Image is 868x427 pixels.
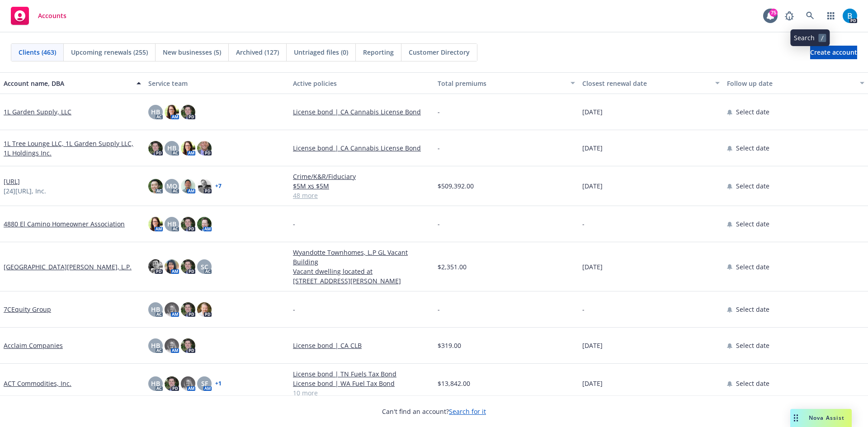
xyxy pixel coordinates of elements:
a: 7CEquity Group [4,305,51,314]
span: HB [151,341,160,350]
span: $319.00 [438,341,461,350]
a: Acclaim Companies [4,341,63,350]
img: photo [181,376,195,391]
span: [24][URL], Inc. [4,186,46,196]
span: HB [167,143,176,153]
span: Create account [810,44,857,61]
a: 48 more [293,191,430,200]
span: Clients (463) [19,47,56,57]
span: [DATE] [582,181,603,191]
span: Select date [736,181,769,191]
span: Select date [736,379,769,388]
div: Active policies [293,79,430,88]
span: [DATE] [582,262,603,272]
span: - [582,219,585,229]
img: photo [181,302,195,317]
a: Vacant dwelling located at [STREET_ADDRESS][PERSON_NAME] [293,267,430,286]
a: ACT Commodities, Inc. [4,379,71,388]
span: Select date [736,262,769,272]
span: MQ [166,181,177,191]
a: 4880 El Camino Homeowner Association [4,219,125,229]
span: Can't find an account? [382,407,486,416]
a: 1L Garden Supply, LLC [4,107,71,117]
span: $509,392.00 [438,181,474,191]
a: Search for it [449,407,486,416]
div: Total premiums [438,79,565,88]
img: photo [165,259,179,274]
span: Select date [736,341,769,350]
span: Select date [736,305,769,314]
span: - [293,305,295,314]
span: Archived (127) [236,47,279,57]
span: - [438,219,440,229]
div: 75 [769,9,778,17]
a: 10 more [293,388,430,398]
span: HB [151,107,160,117]
a: Wyandotte Townhomes, L.P GL Vacant Building [293,248,430,267]
img: photo [148,259,163,274]
span: - [582,305,585,314]
span: $2,351.00 [438,262,467,272]
a: Report a Bug [780,7,798,25]
img: photo [843,9,857,23]
button: Closest renewal date [579,72,723,94]
img: photo [165,302,179,317]
span: Nova Assist [809,414,844,422]
a: License bond | TN Fuels Tax Bond [293,369,430,379]
a: Switch app [822,7,840,25]
img: photo [148,141,163,155]
span: Select date [736,219,769,229]
span: [DATE] [582,341,603,350]
a: [URL] [4,177,20,186]
span: $13,842.00 [438,379,470,388]
img: photo [165,338,179,353]
a: Accounts [7,3,70,28]
span: Untriaged files (0) [294,47,348,57]
span: - [438,305,440,314]
a: Search [801,7,819,25]
img: photo [148,179,163,193]
button: Follow up date [723,72,868,94]
button: Nova Assist [790,409,852,427]
img: photo [181,259,195,274]
div: Service team [148,79,286,88]
a: License bond | CA CLB [293,341,430,350]
img: photo [165,376,179,391]
span: [DATE] [582,143,603,153]
span: Customer Directory [409,47,470,57]
span: - [438,107,440,117]
span: [DATE] [582,379,603,388]
a: Crime/K&R/Fiduciary [293,172,430,181]
span: Select date [736,143,769,153]
span: SC [201,262,208,272]
span: HB [151,379,160,388]
a: 1L Tree Lounge LLC, 1L Garden Supply LLC, 1L Holdings Inc. [4,139,141,158]
img: photo [181,141,195,155]
img: photo [165,105,179,119]
span: New businesses (5) [163,47,221,57]
span: HB [151,305,160,314]
span: [DATE] [582,107,603,117]
a: License bond | CA Cannabis License Bond [293,143,430,153]
img: photo [181,217,195,231]
a: + 1 [215,381,222,386]
img: photo [197,179,212,193]
span: Reporting [363,47,394,57]
span: - [293,219,295,229]
span: Upcoming renewals (255) [71,47,148,57]
span: SF [201,379,208,388]
button: Service team [145,72,289,94]
span: - [438,143,440,153]
button: Active policies [289,72,434,94]
img: photo [197,217,212,231]
img: photo [197,302,212,317]
img: photo [181,105,195,119]
a: License bond | WA Fuel Tax Bond [293,379,430,388]
span: Accounts [38,12,66,19]
img: photo [181,179,195,193]
div: Follow up date [727,79,854,88]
